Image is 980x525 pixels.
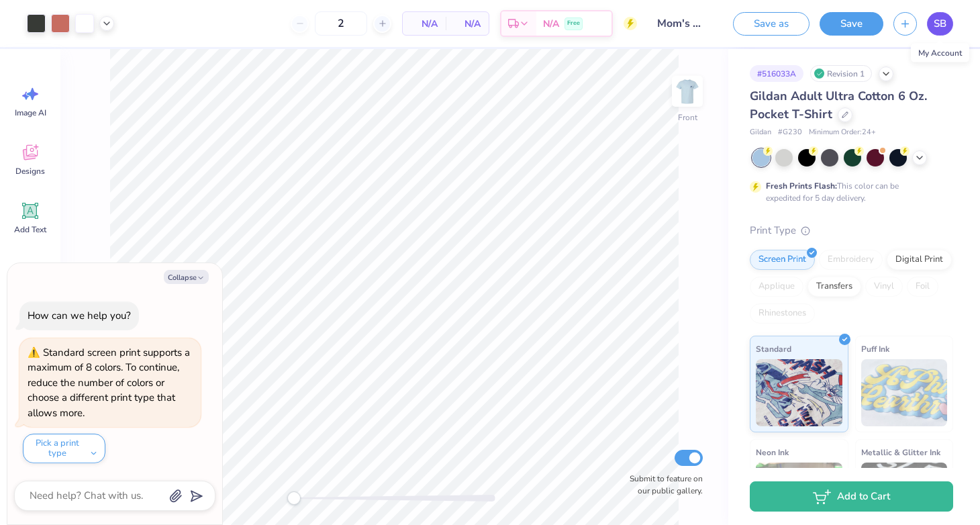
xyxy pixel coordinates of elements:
[927,12,953,36] a: SB
[733,12,810,36] button: Save as
[622,473,703,497] label: Submit to feature on our public gallery.
[315,11,367,36] input: – –
[750,250,815,270] div: Screen Print
[750,65,803,82] div: # 516033A
[756,359,842,426] img: Standard
[934,16,946,32] span: SB
[750,277,803,297] div: Applique
[907,277,938,297] div: Foil
[809,127,876,138] span: Minimum Order: 24 +
[861,359,948,426] img: Puff Ink
[861,342,889,356] span: Puff Ink
[678,111,697,124] div: Front
[750,127,771,138] span: Gildan
[766,181,837,191] strong: Fresh Prints Flash:
[647,10,713,37] input: Untitled Design
[543,17,559,31] span: N/A
[750,88,927,122] span: Gildan Adult Ultra Cotton 6 Oz. Pocket T-Shirt
[810,65,872,82] div: Revision 1
[887,250,952,270] div: Digital Print
[287,491,301,505] div: Accessibility label
[778,127,802,138] span: # G230
[15,166,45,177] span: Designs
[820,12,883,36] button: Save
[411,17,438,31] span: N/A
[14,224,46,235] span: Add Text
[865,277,903,297] div: Vinyl
[750,481,953,512] button: Add to Cart
[15,107,46,118] span: Image AI
[567,19,580,28] span: Free
[454,17,481,31] span: N/A
[28,346,190,420] div: Standard screen print supports a maximum of 8 colors. To continue, reduce the number of colors or...
[756,342,791,356] span: Standard
[911,44,969,62] div: My Account
[23,434,105,463] button: Pick a print type
[766,180,931,204] div: This color can be expedited for 5 day delivery.
[674,78,701,105] img: Front
[28,309,131,322] div: How can we help you?
[750,223,953,238] div: Print Type
[819,250,883,270] div: Embroidery
[861,445,940,459] span: Metallic & Glitter Ink
[807,277,861,297] div: Transfers
[164,270,209,284] button: Collapse
[750,303,815,324] div: Rhinestones
[756,445,789,459] span: Neon Ink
